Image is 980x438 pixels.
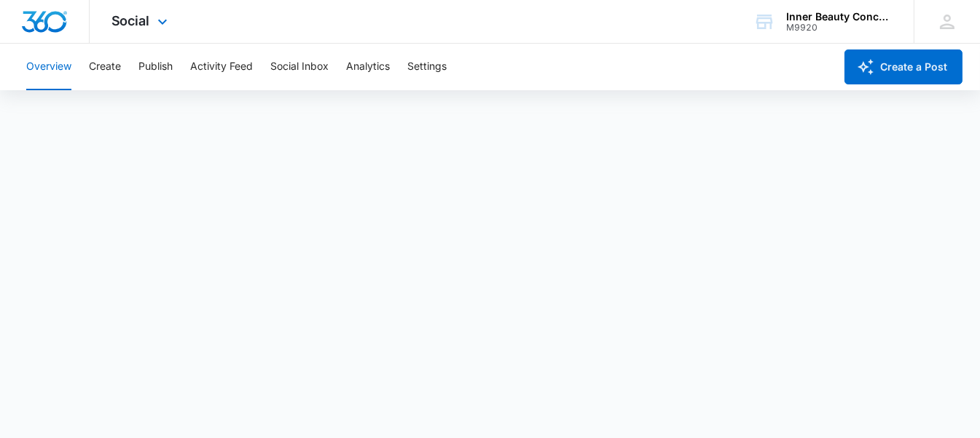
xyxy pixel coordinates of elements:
div: account name [786,11,893,23]
div: account id [786,23,893,33]
button: Overview [26,44,71,90]
button: Social Inbox [270,44,329,90]
button: Analytics [346,44,390,90]
button: Create [89,44,121,90]
button: Activity Feed [190,44,253,90]
button: Create a Post [844,49,963,84]
button: Publish [138,44,173,90]
span: Social [111,13,150,28]
button: Settings [407,44,447,90]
